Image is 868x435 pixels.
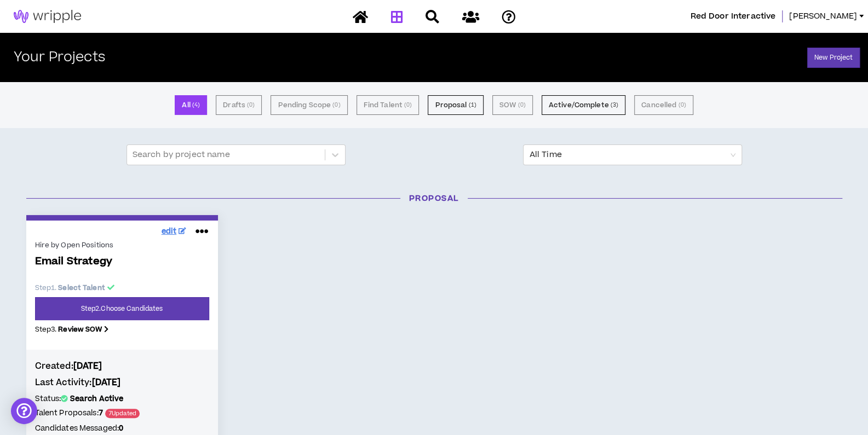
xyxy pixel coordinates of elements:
[35,324,209,334] p: Step 3 .
[58,324,102,334] b: Review SOW
[357,95,419,115] button: Find Talent (0)
[58,283,105,293] b: Select Talent
[99,408,103,419] b: 7
[247,100,255,110] small: ( 0 )
[105,409,140,418] span: 7 Updated
[70,393,124,404] b: Search Active
[119,423,123,434] b: 0
[35,393,209,405] h5: Status:
[35,297,209,320] a: Step2.Choose Candidates
[175,95,207,115] button: All (4)
[162,226,177,237] span: edit
[807,48,860,68] a: New Project
[678,100,686,110] small: ( 0 )
[18,193,850,204] h3: Proposal
[492,95,533,115] button: SOW (0)
[404,100,412,110] small: ( 0 )
[14,50,105,66] h2: Your Projects
[92,376,121,388] b: [DATE]
[35,376,209,388] h4: Last Activity:
[611,100,618,110] small: ( 3 )
[35,256,209,268] span: Email Strategy
[35,283,209,293] p: Step 1 .
[11,398,37,424] div: Open Intercom Messenger
[35,240,209,250] div: Hire by Open Positions
[530,145,735,165] span: All Time
[159,223,189,240] a: edit
[428,95,483,115] button: Proposal (1)
[789,10,857,22] span: [PERSON_NAME]
[332,100,340,110] small: ( 0 )
[35,422,209,434] h5: Candidates Messaged:
[216,95,262,115] button: Drafts (0)
[35,407,209,420] h5: Talent Proposals:
[542,95,625,115] button: Active/Complete (3)
[271,95,347,115] button: Pending Scope (0)
[35,360,209,372] h4: Created:
[468,100,476,110] small: ( 1 )
[192,100,200,110] small: ( 4 )
[634,95,693,115] button: Cancelled (0)
[518,100,525,110] small: ( 0 )
[690,10,775,22] span: Red Door Interactive
[73,360,102,372] b: [DATE]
